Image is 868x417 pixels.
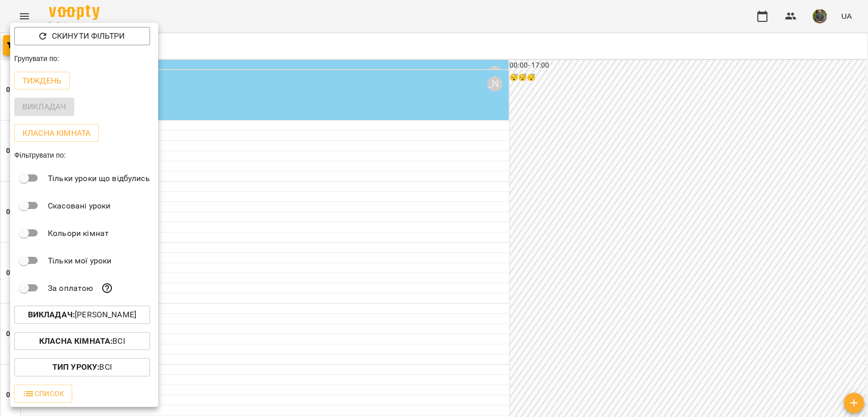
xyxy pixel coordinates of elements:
p: Класна кімната [22,127,91,139]
b: Тип Уроку : [52,362,99,372]
p: [PERSON_NAME] [28,309,136,321]
button: Список [14,384,72,403]
button: Викладач:[PERSON_NAME] [14,306,150,324]
p: Всі [39,335,125,347]
p: За оплатою [48,282,93,294]
p: Скинути фільтри [52,30,125,42]
span: Список [22,388,64,400]
button: Скинути фільтри [14,27,150,45]
p: Всі [52,361,112,373]
p: Тиждень [22,75,62,87]
div: Групувати по: [10,49,158,68]
b: Викладач : [28,310,75,319]
button: Тиждень [14,72,70,90]
button: Класна кімната:Всі [14,332,150,350]
p: Тільки мої уроки [48,255,111,267]
button: Тип Уроку:Всі [14,358,150,376]
div: Фільтрувати по: [10,146,158,164]
button: Класна кімната [14,124,99,142]
p: Тільки уроки що відбулись [48,172,150,185]
b: Класна кімната : [39,336,112,346]
p: Скасовані уроки [48,200,110,212]
p: Кольори кімнат [48,227,109,240]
